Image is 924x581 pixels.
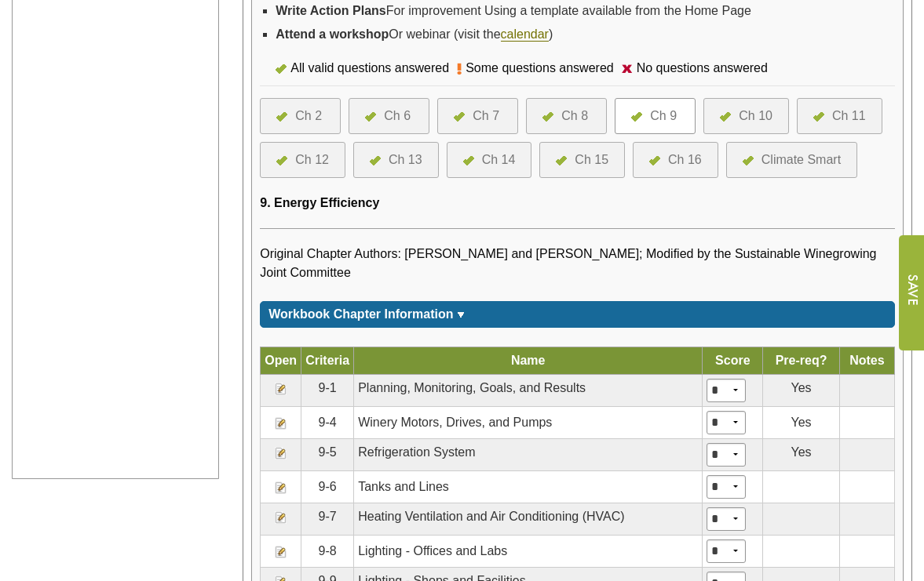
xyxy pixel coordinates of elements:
img: icon-all-questions-answered.png [276,64,287,74]
a: Climate Smart [743,151,841,169]
div: No questions answered [633,59,776,78]
a: Ch 2 [276,107,324,125]
div: Ch 11 [832,107,866,125]
div: All valid questions answered [287,59,457,78]
td: Planning, Monitoring, Goals, and Results [354,374,703,406]
td: 9-8 [301,535,354,567]
th: Score [703,347,763,374]
span: 9. Energy Efficiency [260,196,379,209]
a: Ch 13 [370,151,422,169]
a: Ch 7 [454,107,502,125]
td: Yes [763,374,839,406]
div: Ch 10 [739,107,772,125]
div: Ch 6 [384,107,411,125]
td: 9-1 [301,374,354,406]
span: Original Chapter Authors: [PERSON_NAME] and [PERSON_NAME]; Modified by the Sustainable Winegrowin... [260,247,876,279]
img: sort_arrow_down.gif [457,312,465,318]
img: icon-some-questions-answered.png [457,63,462,75]
a: Ch 14 [463,151,516,169]
th: Pre-req? [763,347,839,374]
td: 9-5 [301,438,354,470]
strong: Attend a workshop [276,27,389,41]
td: 9-6 [301,470,354,503]
div: Ch 12 [295,151,329,169]
img: icon-all-questions-answered.png [631,112,642,122]
a: calendar [501,27,549,42]
span: Workbook Chapter Information [268,307,453,321]
strong: Write Action Plans [276,4,385,17]
img: icon-all-questions-answered.png [276,156,287,165]
a: Ch 16 [649,151,702,169]
img: icon-all-questions-answered.png [542,112,553,122]
img: icon-all-questions-answered.png [813,112,824,122]
td: Lighting - Offices and Labs [354,535,703,567]
div: Ch 8 [561,107,588,125]
a: Ch 6 [365,107,413,125]
input: Submit [898,235,924,350]
div: Click for more or less content [260,301,895,328]
a: Ch 15 [556,151,608,169]
img: icon-all-questions-answered.png [649,156,660,165]
div: Climate Smart [761,151,841,169]
a: Ch 11 [813,107,866,125]
th: Open [261,347,301,374]
a: Ch 8 [542,107,590,125]
img: icon-all-questions-answered.png [370,156,381,165]
img: icon-all-questions-answered.png [365,112,376,122]
td: Yes [763,438,839,470]
a: Ch 10 [720,107,772,125]
td: 9-7 [301,503,354,535]
div: Ch 13 [389,151,422,169]
td: Tanks and Lines [354,470,703,503]
img: icon-all-questions-answered.png [720,112,731,122]
td: 9-4 [301,406,354,438]
img: icon-all-questions-answered.png [454,112,465,122]
img: icon-all-questions-answered.png [556,156,567,165]
td: Winery Motors, Drives, and Pumps [354,406,703,438]
td: Yes [763,406,839,438]
th: Name [354,347,703,374]
img: icon-all-questions-answered.png [743,156,754,165]
div: Ch 2 [295,107,322,125]
th: Criteria [301,347,354,374]
li: Or webinar (visit the ) [276,23,895,46]
td: Heating Ventilation and Air Conditioning (HVAC) [354,503,703,535]
div: Ch 9 [650,107,677,125]
a: Ch 12 [276,151,329,169]
th: Notes [839,347,894,374]
div: Ch 16 [668,151,702,169]
td: Refrigeration System [354,438,703,470]
div: Some questions answered [462,59,622,78]
div: Ch 14 [482,151,516,169]
img: icon-all-questions-answered.png [463,156,474,165]
div: Ch 7 [473,107,499,125]
img: icon-all-questions-answered.png [276,112,287,122]
img: icon-no-questions-answered.png [622,64,633,73]
div: Ch 15 [575,151,608,169]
